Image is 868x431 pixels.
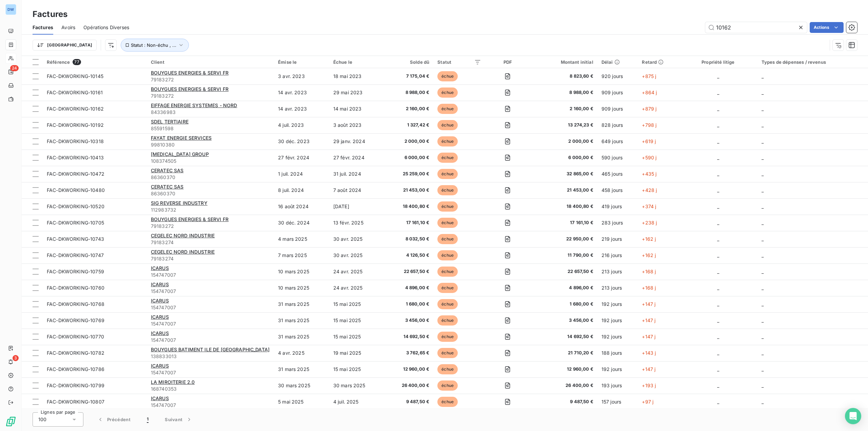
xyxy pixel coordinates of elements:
div: Types de dépenses / revenus [762,59,864,65]
span: +147 j [642,366,655,372]
td: 157 jours [597,394,638,410]
td: 216 jours [597,247,638,263]
td: 213 jours [597,263,638,280]
span: 99810380 [151,141,270,148]
span: [MEDICAL_DATA] GROUP [151,151,209,157]
div: Statut [437,59,481,65]
td: 920 jours [597,68,638,84]
td: 419 jours [597,198,638,215]
span: 6 000,00 € [389,154,430,161]
span: FAC-DKWORKING-10760 [47,285,104,291]
span: EIFFAGE ENERGIE SYSTEMES - NORD [151,102,237,108]
span: ICARUS [151,265,169,271]
span: CEGELEC NORD INDUSTRIE [151,249,215,255]
span: ICARUS [151,330,169,336]
span: 13 274,23 € [534,122,593,129]
span: +619 j [642,138,656,144]
span: 2 160,00 € [389,105,430,112]
span: _ [717,383,719,388]
span: FAC-DKWORKING-10786 [47,366,104,372]
span: +162 j [642,236,656,242]
span: _ [762,252,764,258]
span: 154747007 [151,402,270,409]
span: BOUYGUES BATIMENT ILE DE [GEOGRAPHIC_DATA] [151,347,270,352]
span: _ [717,122,719,128]
td: 14 avr. 2023 [274,101,329,117]
span: 3 456,00 € [534,317,593,324]
span: 21 453,00 € [534,187,593,194]
span: FAC-DKWORKING-10480 [47,187,105,193]
span: 3 762,65 € [389,350,430,356]
span: _ [717,285,719,291]
td: 909 jours [597,84,638,101]
div: Client [151,59,270,65]
span: 4 896,00 € [389,285,430,291]
td: 219 jours [597,231,638,247]
td: [DATE] [329,198,384,215]
td: 3 août 2023 [329,117,384,133]
td: 31 mars 2025 [274,312,329,329]
span: 8 032,50 € [389,236,430,242]
span: FAC-DKWORKING-10769 [47,317,104,323]
span: 2 160,00 € [534,105,593,112]
span: FAC-DKWORKING-10162 [47,106,104,112]
span: +374 j [642,203,656,209]
span: BOUYGUES ENERGIES & SERVI FR [151,216,229,222]
span: CEGELEC NORD INDUSTRIE [151,233,215,238]
span: +435 j [642,171,656,177]
span: BOUYGUES ENERGIES & SERVI FR [151,70,229,76]
div: Montant initial [534,59,593,65]
div: DW [5,4,16,15]
span: _ [717,252,719,258]
span: 154747007 [151,337,270,344]
span: 11 790,00 € [534,252,593,259]
span: FAC-DKWORKING-10705 [47,220,104,226]
span: Avoirs [61,24,75,31]
td: 27 févr. 2024 [329,150,384,166]
span: 25 259,00 € [389,171,430,177]
span: échue [437,397,458,407]
span: 86360370 [151,190,270,197]
span: +193 j [642,383,656,388]
span: échue [437,299,458,309]
td: 31 juil. 2024 [329,166,384,182]
span: échue [437,364,458,374]
span: 112983732 [151,207,270,213]
span: 154747007 [151,288,270,295]
span: échue [437,87,458,98]
span: +238 j [642,220,657,226]
span: échue [437,136,458,146]
span: +147 j [642,334,655,339]
span: 22 950,00 € [534,236,593,242]
span: _ [717,236,719,242]
td: 188 jours [597,345,638,361]
td: 29 janv. 2024 [329,133,384,150]
span: _ [762,122,764,128]
span: 154747007 [151,272,270,278]
td: 7 mars 2025 [274,247,329,263]
span: 24 [10,65,19,71]
span: 1 680,00 € [389,301,430,308]
span: _ [762,269,764,274]
span: _ [762,399,764,405]
span: 154747007 [151,320,270,327]
span: _ [717,138,719,144]
td: 30 avr. 2025 [329,247,384,263]
span: 79183272 [151,93,270,99]
span: Statut : Non-échu , ... [131,42,176,48]
span: FAC-DKWORKING-10413 [47,155,104,160]
span: +864 j [642,90,657,95]
span: échue [437,201,458,212]
td: 18 mai 2023 [329,68,384,84]
span: 84336983 [151,109,270,116]
span: ICARUS [151,363,169,369]
td: 4 juil. 2025 [329,394,384,410]
span: _ [762,106,764,112]
span: CERATEC SAS [151,168,184,173]
span: échue [437,234,458,244]
td: 27 févr. 2024 [274,150,329,166]
span: 138833013 [151,353,270,360]
td: 828 jours [597,117,638,133]
span: 9 487,50 € [534,398,593,405]
span: ICARUS [151,281,169,287]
